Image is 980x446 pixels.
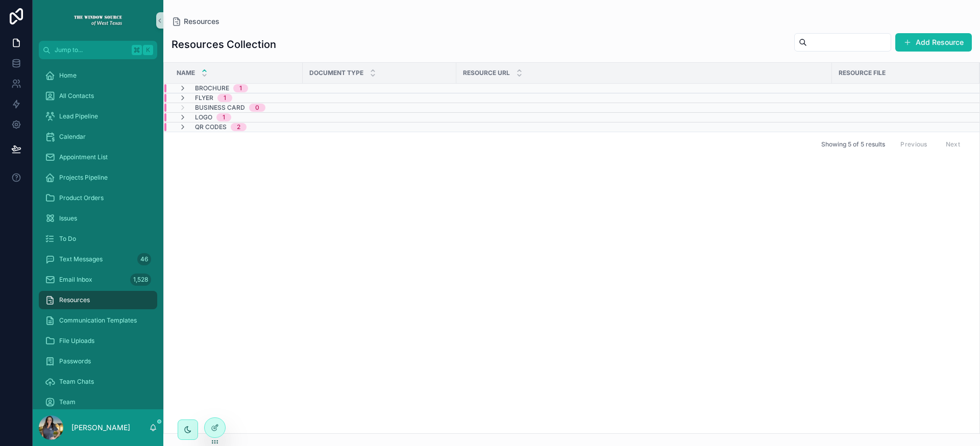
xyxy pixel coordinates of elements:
[39,352,157,370] a: Passwords
[195,94,213,102] span: Flyer
[59,337,94,345] span: File Uploads
[59,214,77,222] span: Issues
[184,16,219,27] span: Resources
[195,113,212,121] span: Logo
[237,123,240,131] div: 2
[59,235,76,243] span: To Do
[39,168,157,187] a: Projects Pipeline
[130,274,151,286] div: 1,528
[39,393,157,411] a: Team
[59,133,86,141] span: Calendar
[223,113,225,121] div: 1
[39,270,157,289] a: Email Inbox1,528
[39,148,157,166] a: Appointment List
[39,311,157,330] a: Communication Templates
[39,250,157,268] a: Text Messages46
[177,69,195,77] span: Name
[39,373,157,391] a: Team Chats
[839,69,886,77] span: Resource File
[39,66,157,85] a: Home
[39,107,157,126] a: Lead Pipeline
[171,37,276,52] h1: Resources Collection
[39,291,157,309] a: Resources
[895,33,972,52] button: Add Resource
[55,46,128,54] span: Jump to...
[33,59,163,409] div: scrollable content
[73,12,122,29] img: App logo
[59,153,108,161] span: Appointment List
[39,209,157,228] a: Issues
[59,316,137,325] span: Communication Templates
[195,123,227,131] span: QR Codes
[59,398,76,406] span: Team
[821,140,885,148] span: Showing 5 of 5 results
[144,46,152,54] span: K
[39,332,157,350] a: File Uploads
[255,104,259,112] div: 0
[39,230,157,248] a: To Do
[59,378,94,386] span: Team Chats
[224,94,226,102] div: 1
[137,253,151,265] div: 46
[71,423,130,433] p: [PERSON_NAME]
[463,69,510,77] span: Resource URL
[195,84,229,92] span: Brochure
[239,84,242,92] div: 1
[39,41,157,59] button: Jump to...K
[39,128,157,146] a: Calendar
[309,69,363,77] span: Document Type
[39,189,157,207] a: Product Orders
[59,92,94,100] span: All Contacts
[59,112,98,120] span: Lead Pipeline
[59,194,104,202] span: Product Orders
[39,87,157,105] a: All Contacts
[59,174,108,182] span: Projects Pipeline
[195,104,245,112] span: Business Card
[59,71,77,80] span: Home
[59,296,90,304] span: Resources
[59,357,91,365] span: Passwords
[59,255,103,263] span: Text Messages
[171,16,219,27] a: Resources
[59,276,92,284] span: Email Inbox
